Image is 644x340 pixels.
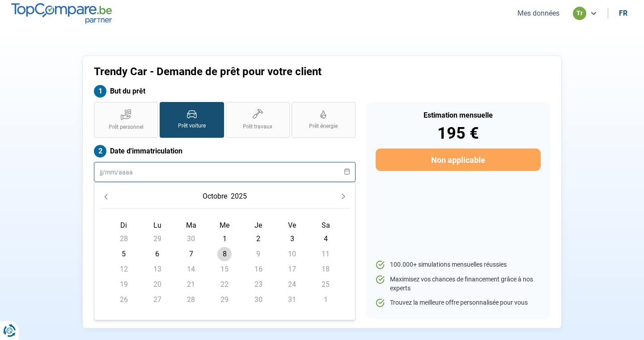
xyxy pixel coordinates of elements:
[217,232,232,246] span: 1
[107,262,140,277] td: 12
[201,188,229,204] button: Choose Month
[318,293,333,307] span: 1
[117,247,131,261] span: 5
[208,277,241,292] td: 22
[217,247,232,261] span: 8
[94,183,356,320] div: Choose Date
[376,149,541,171] button: Non applicable
[275,231,309,246] td: 3
[174,231,208,246] td: 30
[208,246,241,262] td: 8
[285,247,299,261] span: 10
[318,247,333,261] span: 11
[376,260,541,269] li: 100.000+ simulations mensuelles réussies
[251,293,266,307] span: 30
[107,292,140,307] td: 26
[619,9,627,17] div: fr
[337,190,350,203] button: Next Month
[186,221,196,229] span: Ma
[120,221,127,229] span: Di
[94,65,433,78] h1: Trendy Car - Demande de prêt pour votre client
[174,262,208,277] td: 14
[275,246,309,262] td: 10
[150,247,165,261] span: 6
[376,275,541,293] li: Maximisez vos chances de financement grâce à nos experts
[150,262,165,276] span: 13
[208,292,241,307] td: 29
[241,231,275,246] td: 2
[117,293,131,307] span: 26
[275,262,309,277] td: 17
[285,232,299,246] span: 3
[515,8,562,18] button: Mes données
[217,293,232,307] span: 29
[184,277,198,292] span: 21
[178,122,206,130] span: Prêt voiture
[251,277,266,292] span: 23
[241,277,275,292] td: 23
[150,293,165,307] span: 27
[107,246,140,262] td: 5
[251,232,266,246] span: 2
[184,293,198,307] span: 28
[309,277,343,292] td: 25
[109,123,144,131] span: Prêt personnel
[285,277,299,292] span: 24
[322,221,330,229] span: Sa
[107,231,140,246] td: 28
[140,246,174,262] td: 6
[318,232,333,246] span: 4
[309,292,343,307] td: 1
[174,277,208,292] td: 21
[140,277,174,292] td: 20
[184,232,198,246] span: 30
[100,190,112,203] button: Previous Month
[288,221,296,229] span: Ve
[220,221,229,229] span: Me
[11,3,112,23] img: TopCompare.be
[150,232,165,246] span: 29
[309,246,343,262] td: 11
[309,123,338,130] span: Prêt énergie
[309,262,343,277] td: 18
[94,145,356,157] label: Date d'immatriculation
[573,7,586,20] div: tr
[318,262,333,276] span: 18
[140,262,174,277] td: 13
[208,262,241,277] td: 15
[376,125,541,141] div: 195 €
[376,298,541,307] li: Trouvez la meilleure offre personnalisée pour vous
[107,277,140,292] td: 19
[254,221,262,229] span: Je
[174,292,208,307] td: 28
[275,292,309,307] td: 31
[243,123,272,131] span: Prêt travaux
[153,221,161,229] span: Lu
[285,293,299,307] span: 31
[117,262,131,276] span: 12
[251,247,266,261] span: 9
[241,262,275,277] td: 16
[309,231,343,246] td: 4
[94,162,356,182] input: jj/mm/aaaa
[94,85,356,98] label: But du prêt
[150,277,165,292] span: 20
[117,232,131,246] span: 28
[140,231,174,246] td: 29
[251,262,266,276] span: 16
[376,112,541,119] div: Estimation mensuelle
[275,277,309,292] td: 24
[217,277,232,292] span: 22
[117,277,131,292] span: 19
[140,292,174,307] td: 27
[285,262,299,276] span: 17
[229,188,249,204] button: Choose Year
[174,246,208,262] td: 7
[217,262,232,276] span: 15
[318,277,333,292] span: 25
[184,262,198,276] span: 14
[184,247,198,261] span: 7
[208,231,241,246] td: 1
[241,292,275,307] td: 30
[241,246,275,262] td: 9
